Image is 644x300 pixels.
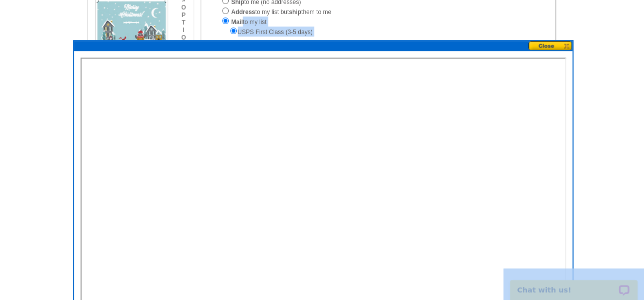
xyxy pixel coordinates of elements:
strong: ship [289,9,301,16]
span: p [181,12,186,19]
iframe: LiveChat chat widget [503,268,644,300]
div: USPS First Class (3-5 days) [221,27,535,37]
span: o [181,4,186,12]
span: t [181,19,186,27]
strong: Mail [231,19,243,26]
span: o [181,34,186,42]
strong: Address [231,9,255,16]
span: i [181,27,186,34]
